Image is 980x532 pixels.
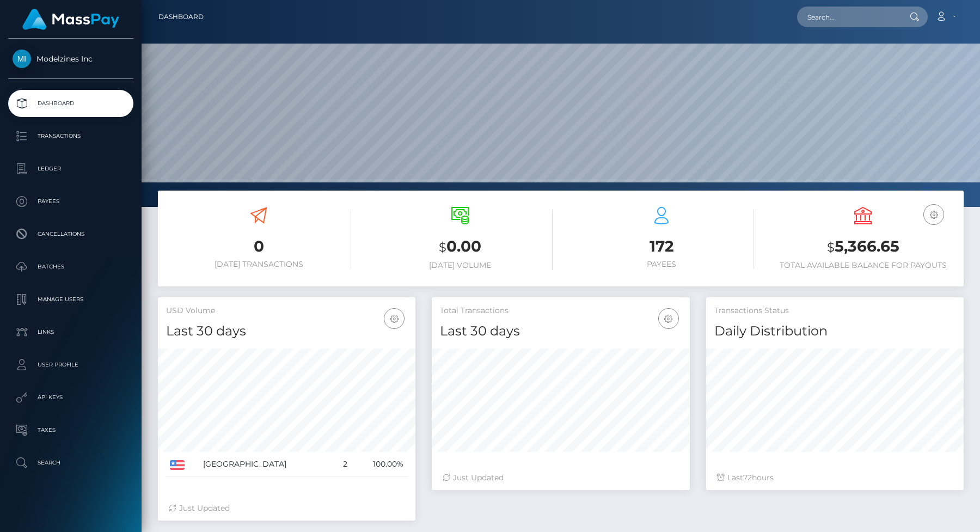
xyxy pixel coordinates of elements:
p: Links [13,324,129,340]
h4: Last 30 days [166,322,407,341]
a: Dashboard [8,90,133,117]
a: User Profile [8,351,133,378]
td: [GEOGRAPHIC_DATA] [199,452,334,477]
p: Batches [13,259,129,275]
h3: 172 [569,236,754,257]
td: 100.00% [351,452,407,477]
p: Taxes [13,422,129,438]
h3: 5,366.65 [770,236,955,258]
img: MassPay Logo [22,9,119,30]
p: User Profile [13,357,129,373]
h6: Payees [569,260,754,269]
h5: USD Volume [166,305,407,316]
span: 72 [743,473,752,482]
h4: Daily Distribution [714,322,955,341]
p: Ledger [13,161,129,177]
h4: Last 30 days [440,322,681,341]
p: Manage Users [13,291,129,308]
a: Payees [8,188,133,215]
a: Batches [8,253,133,280]
h6: [DATE] Transactions [166,260,351,269]
td: 2 [333,452,351,477]
a: Cancellations [8,221,133,248]
p: API Keys [13,389,129,406]
a: Taxes [8,417,133,444]
h3: 0.00 [367,236,553,258]
p: Payees [13,193,129,210]
a: Ledger [8,155,133,182]
h5: Total Transactions [440,305,681,316]
p: Cancellations [13,226,129,242]
h5: Transactions Status [714,305,955,316]
small: $ [439,240,446,255]
a: Transactions [8,123,133,150]
a: Search [8,449,133,476]
div: Just Updated [169,503,405,514]
small: $ [827,240,835,255]
h3: 0 [166,236,351,257]
p: Search [13,455,129,471]
a: Manage Users [8,286,133,313]
a: API Keys [8,384,133,411]
img: US.png [170,460,185,470]
span: Modelzines Inc [8,54,133,64]
h6: Total Available Balance for Payouts [770,261,955,270]
img: Modelzines Inc [13,50,31,68]
p: Dashboard [13,95,129,112]
input: Search... [797,7,899,27]
a: Dashboard [158,5,204,28]
h6: [DATE] Volume [367,261,553,270]
p: Transactions [13,128,129,144]
a: Links [8,319,133,346]
div: Just Updated [443,472,678,484]
div: Last hours [717,472,953,484]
